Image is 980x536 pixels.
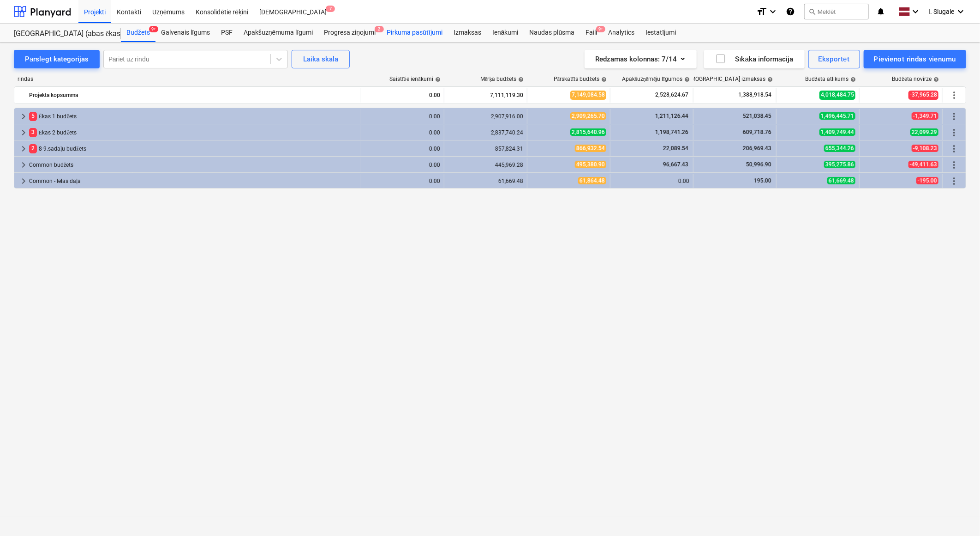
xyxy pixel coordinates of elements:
i: Zināšanu pamats [786,6,795,17]
span: 521,038.45 [742,113,772,119]
span: 495,380.90 [575,161,606,168]
div: Sīkāka informācija [715,53,794,65]
i: notifications [876,6,885,17]
a: Apakšuzņēmuma līgumi [238,24,318,42]
button: Eksportēt [808,50,860,68]
div: Eksportēt [819,53,850,65]
a: Galvenais līgums [155,24,215,42]
button: Pievienot rindas vienumu [864,50,966,68]
span: Vairāk darbību [949,159,960,171]
a: Pirkuma pasūtījumi [381,24,448,42]
span: Vairāk darbību [949,127,960,138]
div: Pārskatīts budžets [554,76,607,83]
span: keyboard_arrow_right [18,176,29,187]
span: 2 [29,144,37,153]
button: Pārslēgt kategorijas [14,50,100,68]
i: keyboard_arrow_down [910,6,921,17]
i: keyboard_arrow_down [767,6,778,17]
span: 22,089.54 [662,145,689,152]
span: 7 [326,6,335,12]
div: Projekta kopsumma [29,88,357,103]
span: help [765,77,773,82]
span: 61,669.48 [827,177,855,184]
i: keyboard_arrow_down [955,6,966,17]
span: 866,932.54 [575,145,606,152]
a: Izmaksas [448,24,487,42]
a: Progresa ziņojumi2 [318,24,381,42]
div: Mērķa budžets [480,76,524,83]
div: Common budžets [29,158,357,172]
span: 22,099.29 [910,128,938,136]
div: 0.00 [365,113,440,120]
span: 206,969.43 [742,145,772,152]
span: 61,864.48 [578,177,606,184]
div: Redzamas kolonnas : 7/14 [596,53,686,65]
span: help [599,77,607,82]
div: 61,669.48 [448,178,523,184]
iframe: Chat Widget [934,492,980,536]
div: 2,907,916.00 [448,113,523,120]
span: 7,149,084.58 [570,91,606,99]
span: Vairāk darbību [949,111,960,122]
div: [DEMOGRAPHIC_DATA] izmaksas [682,76,773,83]
a: PSF [215,24,238,42]
span: 195.00 [753,177,772,184]
a: Ienākumi [487,24,524,42]
span: 2,528,624.67 [654,91,689,99]
span: help [932,77,939,82]
div: Analytics [603,24,640,42]
span: 4,018,484.75 [819,91,855,99]
span: 1,496,445.71 [819,112,855,120]
span: 3 [29,128,37,137]
span: 2,909,265.70 [570,112,606,120]
span: keyboard_arrow_right [18,159,29,171]
div: 0.00 [365,178,440,184]
span: Vairāk darbību [949,143,960,154]
div: 2,837,740.24 [448,129,523,136]
span: help [682,77,690,82]
span: I. Siugale [928,8,954,15]
div: Common - Ielas daļa [29,174,357,189]
a: Iestatījumi [640,24,681,42]
span: 609,718.76 [742,129,772,135]
span: 1,198,741.26 [654,129,689,135]
button: Meklēt [804,4,869,19]
span: 395,275.86 [824,161,855,168]
span: 96,667.43 [662,161,689,168]
span: keyboard_arrow_right [18,111,29,122]
span: 655,344.26 [824,145,855,152]
span: 2 [375,26,384,32]
span: 1,211,126.44 [654,113,689,119]
div: 445,969.28 [448,162,523,168]
div: Saistītie ienākumi [389,76,441,83]
a: Naudas plūsma [524,24,580,42]
button: Sīkāka informācija [704,50,805,68]
span: -49,411.63 [908,161,938,168]
div: Ēkas 1 budžets [29,109,357,124]
span: -9,108.23 [912,145,938,152]
span: search [808,8,816,15]
span: Vairāk darbību [949,90,960,101]
button: Redzamas kolonnas:7/14 [585,50,697,68]
div: 0.00 [365,129,440,136]
span: -37,965.28 [908,91,938,99]
div: Budžets [121,24,155,42]
span: keyboard_arrow_right [18,127,29,138]
div: Budžeta novirze [892,76,939,83]
span: 50,996.90 [745,161,772,168]
div: 857,824.31 [448,146,523,152]
a: Faili9+ [580,24,603,42]
span: Vairāk darbību [949,176,960,187]
div: Faili [580,24,603,42]
button: Laika skala [292,50,350,68]
span: help [433,77,441,82]
span: 2,815,640.96 [570,128,606,136]
span: -1,349.71 [912,112,938,120]
div: Progresa ziņojumi [318,24,381,42]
